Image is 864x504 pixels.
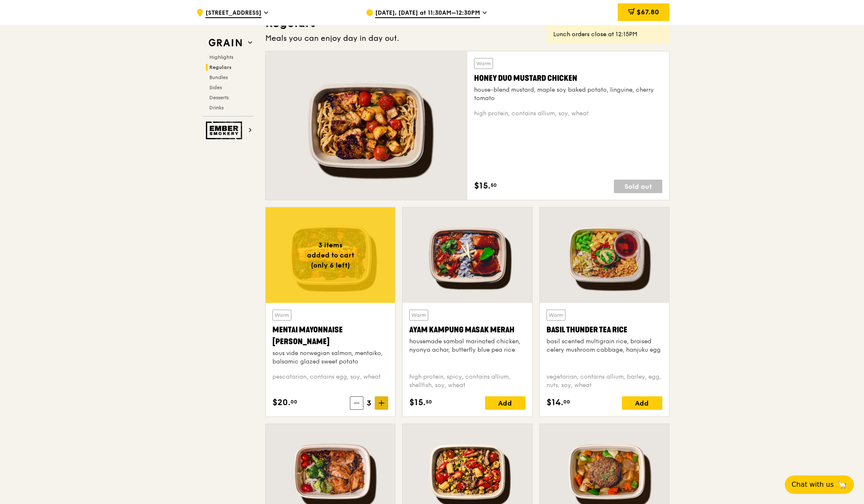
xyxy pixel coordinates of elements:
span: 00 [563,398,570,405]
span: [STREET_ADDRESS] [205,9,261,18]
div: housemade sambal marinated chicken, nyonya achar, butterfly blue pea rice [409,337,525,354]
div: Warm [409,310,428,321]
div: Lunch orders close at 12:15PM [553,30,663,39]
span: 50 [491,182,497,188]
div: high protein, spicy, contains allium, shellfish, soy, wheat [409,373,525,390]
span: 3 [363,397,375,409]
span: 🦙 [837,480,847,490]
span: 00 [291,398,297,405]
div: pescatarian, contains egg, soy, wheat [272,373,388,390]
div: Warm [547,310,565,321]
div: Mentai Mayonnaise [PERSON_NAME] [272,324,388,347]
button: Chat with us🦙 [785,475,854,494]
span: $15. [409,396,426,409]
div: Warm [474,58,493,69]
span: [DATE], [DATE] at 11:30AM–12:30PM [375,9,480,18]
div: Ayam Kampung Masak Merah [409,324,525,336]
img: Ember Smokery web logo [206,122,245,139]
div: basil scented multigrain rice, braised celery mushroom cabbage, hanjuku egg [547,337,662,354]
div: Add [485,396,525,410]
span: Chat with us [792,480,834,490]
div: Warm [272,310,291,321]
span: $14. [547,396,563,409]
div: vegetarian, contains allium, barley, egg, nuts, soy, wheat [547,373,662,390]
div: Honey Duo Mustard Chicken [474,72,662,84]
span: Bundles [209,74,228,80]
span: $20. [272,396,291,409]
span: Highlights [209,54,233,60]
div: Add [622,396,662,410]
span: Desserts [209,95,229,101]
div: Sold out [614,180,662,193]
span: 50 [426,398,432,405]
span: Regulars [209,64,232,70]
div: high protein, contains allium, soy, wheat [474,109,662,118]
div: sous vide norwegian salmon, mentaiko, balsamic glazed sweet potato [272,349,388,366]
span: Sides [209,85,222,90]
span: $15. [474,180,491,192]
div: Meals you can enjoy day in day out. [265,32,669,44]
span: $67.80 [637,8,659,16]
div: Basil Thunder Tea Rice [547,324,662,336]
div: house-blend mustard, maple soy baked potato, linguine, cherry tomato [474,86,662,103]
span: Drinks [209,105,224,111]
img: Grain web logo [206,35,245,50]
